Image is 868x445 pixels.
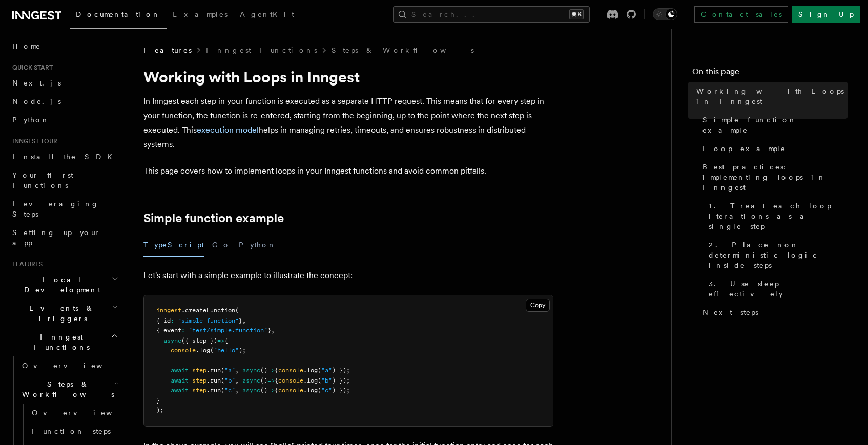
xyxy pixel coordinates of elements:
[70,3,167,29] a: Documentation
[163,337,181,344] span: async
[156,397,160,404] span: }
[702,162,848,193] span: Best practices: implementing loops in Inngest
[18,379,114,399] span: Steps & Workflows
[694,6,788,23] a: Contact sales
[8,37,120,55] a: Home
[239,317,242,324] span: }
[8,270,120,299] button: Local Development
[709,279,848,299] span: 3. Use sleep effectively
[156,317,171,324] span: { id
[224,377,235,384] span: "b"
[709,240,848,270] span: 2. Place non-deterministic logic inside steps
[792,6,860,23] a: Sign Up
[76,10,160,18] span: Documentation
[206,45,317,55] a: Inngest Functions
[692,66,848,82] h4: On this page
[143,234,204,257] button: TypeScript
[275,387,278,394] span: {
[171,367,189,374] span: await
[8,299,120,328] button: Events & Triggers
[267,367,275,374] span: =>
[214,347,239,354] span: "hello"
[239,234,276,257] button: Python
[705,236,848,274] a: 2. Place non-deterministic logic inside steps
[171,377,189,384] span: await
[321,367,332,374] span: "a"
[181,337,217,344] span: ({ step })
[235,387,239,394] span: ,
[234,3,300,28] a: AgentKit
[709,201,848,231] span: 1. Treat each loop iterations as a single step
[221,377,224,384] span: (
[224,337,228,344] span: {
[303,367,318,374] span: .log
[332,377,350,384] span: ) });
[8,303,112,324] span: Events & Triggers
[705,274,848,303] a: 3. Use sleep effectively
[28,422,120,440] a: Function steps
[332,45,474,55] a: Steps & Workflows
[318,387,321,394] span: (
[332,387,350,394] span: ) });
[192,377,206,384] span: step
[206,377,221,384] span: .run
[239,347,246,354] span: );
[526,299,550,312] button: Copy
[192,387,206,394] span: step
[702,307,758,317] span: Next steps
[173,10,228,18] span: Examples
[12,153,118,161] span: Install the SDK
[303,377,318,384] span: .log
[393,6,590,23] button: Search...⌘K
[206,387,221,394] span: .run
[28,404,120,422] a: Overview
[22,362,128,370] span: Overview
[267,387,275,394] span: =>
[8,223,120,252] a: Setting up your app
[271,327,275,334] span: ,
[212,234,231,257] button: Go
[275,377,278,384] span: {
[32,409,137,417] span: Overview
[221,387,224,394] span: (
[8,332,111,352] span: Inngest Functions
[181,307,235,314] span: .createFunction
[242,387,260,394] span: async
[192,367,206,374] span: step
[32,427,111,435] span: Function steps
[196,347,210,354] span: .log
[8,92,120,111] a: Node.js
[217,337,224,344] span: =>
[171,317,174,324] span: :
[178,317,239,324] span: "simple-function"
[210,347,214,354] span: (
[8,111,120,129] a: Python
[275,367,278,374] span: {
[8,147,120,166] a: Install the SDK
[12,41,41,51] span: Home
[318,367,321,374] span: (
[702,143,786,154] span: Loop example
[696,86,848,107] span: Working with Loops in Inngest
[224,387,235,394] span: "c"
[278,377,303,384] span: console
[332,367,350,374] span: ) });
[321,377,332,384] span: "b"
[260,367,267,374] span: ()
[181,327,185,334] span: :
[242,317,246,324] span: ,
[267,327,271,334] span: }
[156,407,163,414] span: );
[171,387,189,394] span: await
[318,377,321,384] span: (
[8,137,57,145] span: Inngest tour
[171,347,196,354] span: console
[12,97,61,105] span: Node.js
[12,200,99,218] span: Leveraging Steps
[278,387,303,394] span: console
[8,328,120,356] button: Inngest Functions
[12,228,100,247] span: Setting up your app
[260,377,267,384] span: ()
[12,116,50,124] span: Python
[692,82,848,111] a: Working with Loops in Inngest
